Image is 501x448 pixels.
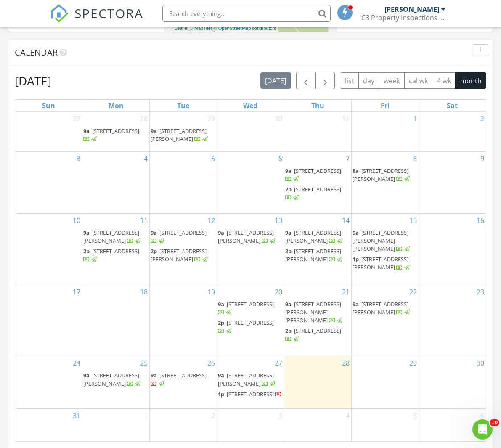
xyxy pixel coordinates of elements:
[151,229,157,236] span: 9a
[285,185,350,203] a: 2p [STREET_ADDRESS]
[218,390,224,398] span: 1p
[15,151,82,213] td: Go to August 3, 2025
[227,319,274,326] span: [STREET_ADDRESS]
[218,371,274,387] span: [STREET_ADDRESS][PERSON_NAME]
[419,213,486,285] td: Go to August 16, 2025
[50,4,69,23] img: The Best Home Inspection Software - Spectora
[419,112,486,151] td: Go to August 2, 2025
[351,285,419,356] td: Go to August 22, 2025
[75,152,82,165] a: Go to August 3, 2025
[353,255,408,271] span: [STREET_ADDRESS][PERSON_NAME]
[214,26,276,31] a: © OpenStreetMap contributors
[353,229,411,252] a: 9a [STREET_ADDRESS][PERSON_NAME][PERSON_NAME]
[218,390,283,400] a: 1p [STREET_ADDRESS]
[218,319,224,326] span: 2p
[151,247,209,263] a: 2p [STREET_ADDRESS][PERSON_NAME]
[107,100,125,111] a: Monday
[151,127,209,143] a: 9a [STREET_ADDRESS][PERSON_NAME]
[351,112,419,151] td: Go to August 1, 2025
[285,300,292,308] span: 9a
[285,229,341,244] span: [STREET_ADDRESS][PERSON_NAME]
[340,214,351,227] a: Go to August 14, 2025
[411,112,419,125] a: Go to August 1, 2025
[408,285,419,299] a: Go to August 22, 2025
[71,409,82,422] a: Go to August 31, 2025
[151,247,207,263] span: [STREET_ADDRESS][PERSON_NAME]
[83,247,139,263] a: 2p [STREET_ADDRESS]
[142,152,149,165] a: Go to August 4, 2025
[83,229,139,244] span: [STREET_ADDRESS][PERSON_NAME]
[206,356,217,370] a: Go to August 26, 2025
[190,26,212,31] a: © MapTiler
[217,356,284,409] td: Go to August 27, 2025
[217,151,284,213] td: Go to August 6, 2025
[209,152,217,165] a: Go to August 5, 2025
[285,300,344,324] a: 9a [STREET_ADDRESS][PERSON_NAME][PERSON_NAME]
[353,255,359,263] span: 1p
[358,72,379,89] button: day
[351,213,419,285] td: Go to August 15, 2025
[260,72,291,89] button: [DATE]
[150,356,217,409] td: Go to August 26, 2025
[206,214,217,227] a: Go to August 12, 2025
[353,166,418,184] a: 8a [STREET_ADDRESS][PERSON_NAME]
[285,326,350,344] a: 2p [STREET_ADDRESS]
[217,112,284,151] td: Go to July 30, 2025
[294,167,341,175] span: [STREET_ADDRESS]
[172,25,278,32] div: |
[285,247,350,265] a: 2p [STREET_ADDRESS][PERSON_NAME]
[218,371,283,389] a: 9a [STREET_ADDRESS][PERSON_NAME]
[379,72,405,89] button: week
[285,247,344,263] a: 2p [STREET_ADDRESS][PERSON_NAME]
[344,152,351,165] a: Go to August 7, 2025
[353,254,418,273] a: 1p [STREET_ADDRESS][PERSON_NAME]
[285,186,341,201] a: 2p [STREET_ADDRESS]
[83,127,139,143] a: 9a [STREET_ADDRESS]
[82,112,150,151] td: Go to July 28, 2025
[340,285,351,299] a: Go to August 21, 2025
[294,327,341,334] span: [STREET_ADDRESS]
[83,371,148,389] a: 9a [STREET_ADDRESS][PERSON_NAME]
[284,285,351,356] td: Go to August 21, 2025
[277,152,284,165] a: Go to August 6, 2025
[294,186,341,193] span: [STREET_ADDRESS]
[151,247,216,265] a: 2p [STREET_ADDRESS][PERSON_NAME]
[151,126,216,144] a: 9a [STREET_ADDRESS][PERSON_NAME]
[217,213,284,285] td: Go to August 13, 2025
[92,247,139,255] span: [STREET_ADDRESS]
[285,327,292,334] span: 2p
[404,72,433,89] button: cal wk
[151,229,207,244] a: 9a [STREET_ADDRESS]
[138,112,149,125] a: Go to July 28, 2025
[273,285,284,299] a: Go to August 20, 2025
[340,356,351,370] a: Go to August 28, 2025
[15,112,82,151] td: Go to July 27, 2025
[273,356,284,370] a: Go to August 27, 2025
[92,127,139,135] span: [STREET_ADDRESS]
[218,229,276,244] a: 9a [STREET_ADDRESS][PERSON_NAME]
[353,167,359,175] span: 8a
[218,318,283,336] a: 2p [STREET_ADDRESS]
[217,285,284,356] td: Go to August 20, 2025
[455,72,486,89] button: month
[71,112,82,125] a: Go to July 27, 2025
[472,419,493,440] iframe: Intercom live chat
[284,112,351,151] td: Go to July 31, 2025
[74,4,143,22] span: SPECTORA
[83,247,148,265] a: 2p [STREET_ADDRESS]
[353,167,411,183] a: 8a [STREET_ADDRESS][PERSON_NAME]
[411,152,419,165] a: Go to August 8, 2025
[273,214,284,227] a: Go to August 13, 2025
[15,72,51,89] h2: [DATE]
[419,408,486,441] td: Go to September 6, 2025
[150,285,217,356] td: Go to August 19, 2025
[273,112,284,125] a: Go to July 30, 2025
[285,229,344,244] a: 9a [STREET_ADDRESS][PERSON_NAME]
[353,300,359,308] span: 9a
[151,371,157,379] span: 9a
[82,151,150,213] td: Go to August 4, 2025
[285,167,341,183] a: 9a [STREET_ADDRESS]
[361,13,445,22] div: C3 Property Inspections Inc.
[285,327,341,342] a: 2p [STREET_ADDRESS]
[408,214,419,227] a: Go to August 15, 2025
